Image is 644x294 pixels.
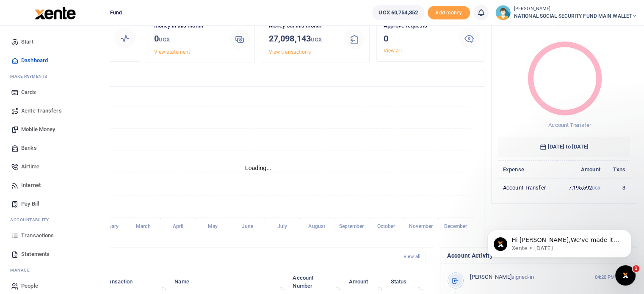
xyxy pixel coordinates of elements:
li: Wallet ballance [369,5,427,20]
a: profile-user [PERSON_NAME] NATIONAL SOCIAL SECURITY FUND MAIN WALLET [495,5,637,20]
tspan: May [208,223,218,229]
h6: [DATE] to [DATE] [498,137,630,157]
h4: Account Activity [447,251,630,260]
span: [PERSON_NAME] [470,274,511,280]
th: Expense [498,160,558,179]
th: Txns [605,160,630,179]
p: Approve requests [384,22,452,30]
tspan: October [377,223,396,229]
a: Statements [7,245,103,264]
li: M [7,70,103,83]
tspan: February [98,223,119,229]
h3: 0 [154,32,223,46]
span: UGX 60,754,352 [379,8,417,17]
a: View transactions [269,49,311,55]
span: Xente Transfers [21,107,62,115]
td: 7,195,592 [558,179,605,196]
a: Mobile Money [7,120,103,139]
a: Dashboard [7,51,103,70]
span: Dashboard [21,56,48,65]
span: ake Payments [14,73,47,80]
span: Pay Bill [21,200,39,208]
tspan: August [308,223,325,229]
span: Banks [21,144,37,152]
h3: 27,098,143 [269,32,337,46]
small: 04:20 PM [DATE] [594,274,630,281]
span: Mobile Money [21,125,55,134]
tspan: June [242,223,254,229]
li: M [7,264,103,277]
tspan: March [136,223,151,229]
small: UGX [592,186,600,190]
tspan: September [339,223,364,229]
span: Airtime [21,162,39,171]
tspan: November [409,223,433,229]
p: Money in this month [154,22,223,30]
img: logo-large [35,7,76,19]
td: Account Transfer [498,179,558,196]
iframe: Intercom live chat [615,265,636,286]
img: profile-user [495,5,511,20]
a: Add money [428,9,470,15]
span: Account Transfer [548,122,591,128]
h4: Recent Transactions [39,252,393,261]
a: View all [400,251,426,262]
small: UGX [311,36,322,43]
span: Add money [428,6,470,20]
span: Internet [21,181,41,190]
span: NATIONAL SOCIAL SECURITY FUND MAIN WALLET [514,12,637,20]
p: Money out this month [269,22,337,30]
span: Start [21,38,33,46]
h4: Transactions Overview [39,74,477,83]
span: Statements [21,250,50,258]
a: UGX 60,754,352 [372,5,424,20]
small: [PERSON_NAME] [514,5,637,13]
text: Loading... [245,165,272,171]
a: Pay Bill [7,195,103,213]
a: Banks [7,139,103,157]
td: 3 [605,179,630,196]
a: Airtime [7,157,103,176]
tspan: July [277,223,287,229]
span: 1 [633,265,639,272]
iframe: Intercom notifications message [475,212,644,271]
a: View all [384,48,402,54]
th: Amount [558,160,605,179]
span: Transactions [21,231,54,240]
li: Ac [7,213,103,226]
p: signed-in [470,273,590,282]
span: Cards [21,88,36,96]
a: Internet [7,176,103,195]
a: logo-small logo-large logo-large [34,9,76,16]
a: Xente Transfers [7,102,103,120]
a: Cards [7,83,103,102]
li: Toup your wallet [428,6,470,20]
tspan: April [173,223,184,229]
a: Start [7,33,103,51]
small: UGX [159,36,170,43]
tspan: December [444,223,467,229]
span: countability [17,217,49,223]
span: anage [14,267,30,273]
a: Transactions [7,226,103,245]
a: View statement [154,49,190,55]
span: People [21,282,38,290]
h3: 0 [384,32,452,45]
